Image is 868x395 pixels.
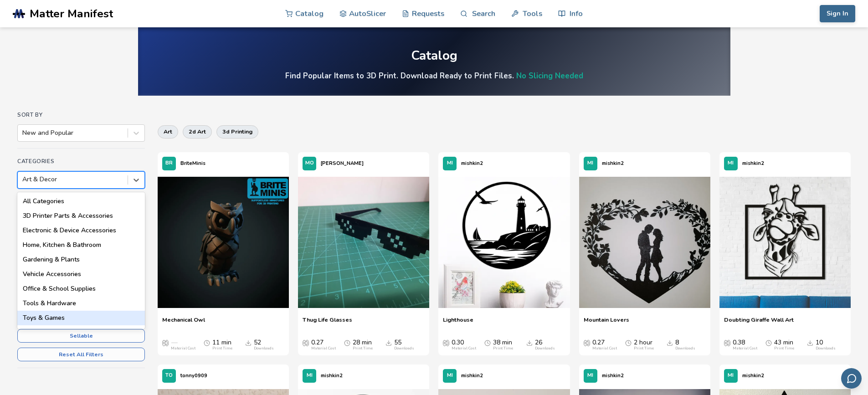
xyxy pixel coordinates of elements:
span: Downloads [385,339,392,346]
span: MI [728,373,734,379]
a: Doubting Giraffe Wall Art [724,316,794,330]
span: Average Print Time [625,339,632,346]
a: Mountain Lovers [584,316,629,330]
div: Electronic & Device Accessories [17,223,145,238]
span: Downloads [807,339,813,346]
p: mishkin2 [602,159,624,168]
a: Thug Life Glasses [303,316,352,330]
span: BR [165,160,173,166]
span: Average Cost [303,339,309,346]
span: Downloads [526,339,533,346]
div: 26 [535,339,555,351]
div: 3D Printer Parts & Accessories [17,209,145,223]
span: Average Cost [162,339,169,346]
div: Downloads [535,346,555,351]
div: Material Cost [452,346,476,351]
div: Print Time [212,346,232,351]
div: Gardening & Plants [17,252,145,267]
span: MI [728,160,734,166]
span: Matter Manifest [30,7,113,20]
a: No Slicing Needed [516,71,583,81]
span: Average Print Time [765,339,772,346]
p: tonny0909 [180,371,207,380]
div: 0.38 [733,339,757,351]
div: Print Time [634,346,654,351]
div: 0.27 [311,339,336,351]
div: Office & School Supplies [17,282,145,296]
div: Downloads [254,346,274,351]
h4: Categories [17,158,145,164]
div: Toys & Games [17,311,145,325]
h4: Sort By [17,112,145,118]
div: Downloads [816,346,836,351]
div: 0.30 [452,339,476,351]
span: MI [587,373,593,379]
input: Art & DecorAll Categories3D Printer Parts & AccessoriesElectronic & Device AccessoriesHome, Kitch... [22,176,24,183]
span: Average Print Time [204,339,210,346]
div: Sports & Outdoors [17,325,145,340]
span: MI [447,160,453,166]
p: mishkin2 [461,371,483,380]
span: Average Cost [584,339,590,346]
span: MO [305,160,314,166]
a: Lighthouse [443,316,473,330]
div: 11 min [212,339,232,351]
p: mishkin2 [742,371,764,380]
div: Tools & Hardware [17,296,145,311]
div: 10 [816,339,836,351]
button: Sellable [17,329,145,343]
span: Average Print Time [484,339,491,346]
span: MI [447,373,453,379]
div: Downloads [394,346,414,351]
p: [PERSON_NAME] [321,159,364,168]
a: Mechanical Owl [162,316,205,330]
div: 52 [254,339,274,351]
span: MI [587,160,593,166]
div: All Categories [17,194,145,209]
span: Downloads [667,339,673,346]
div: 28 min [353,339,373,351]
button: art [158,125,178,138]
button: Send feedback via email [841,368,862,389]
div: Print Time [493,346,513,351]
span: Average Cost [443,339,449,346]
input: New and Popular [22,129,24,137]
div: 55 [394,339,414,351]
span: MI [307,373,313,379]
button: Sign In [820,5,855,22]
div: 8 [675,339,695,351]
span: TO [165,373,173,379]
p: mishkin2 [321,371,343,380]
div: Print Time [774,346,794,351]
div: Catalog [411,49,457,63]
p: BriteMinis [180,159,205,168]
div: Downloads [675,346,695,351]
span: Downloads [245,339,252,346]
div: Print Time [353,346,373,351]
div: Material Cost [592,346,617,351]
span: — [171,339,177,346]
div: 0.27 [592,339,617,351]
div: Home, Kitchen & Bathroom [17,238,145,252]
div: Vehicle Accessories [17,267,145,282]
p: mishkin2 [602,371,624,380]
span: Average Cost [724,339,730,346]
button: Reset All Filters [17,348,145,361]
h4: Find Popular Items to 3D Print. Download Ready to Print Files. [285,71,583,81]
div: Material Cost [171,346,195,351]
span: Average Print Time [344,339,350,346]
p: mishkin2 [461,159,483,168]
div: Material Cost [733,346,757,351]
button: 3d printing [216,125,258,138]
button: 2d art [183,125,212,138]
p: mishkin2 [742,159,764,168]
div: 2 hour [634,339,654,351]
div: 38 min [493,339,513,351]
div: Material Cost [311,346,336,351]
div: 43 min [774,339,794,351]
